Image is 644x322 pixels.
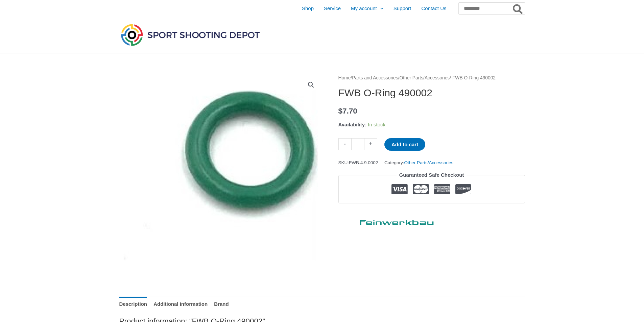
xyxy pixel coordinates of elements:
[153,297,208,311] a: Additional information
[352,75,398,80] a: Parts and Accessories
[364,138,377,150] a: +
[338,158,378,167] span: SKU:
[338,74,525,82] nav: Breadcrumb
[400,75,450,80] a: Other Parts/Accessories
[305,79,317,91] a: View full-screen image gallery
[351,138,364,150] input: Product quantity
[384,158,453,167] span: Category:
[338,107,357,115] bdi: 7.70
[384,138,425,151] button: Add to cart
[119,74,322,276] img: FWB O-Ring 490002
[338,87,525,99] h1: FWB O-Ring 490002
[338,138,351,150] a: -
[404,160,454,165] a: Other Parts/Accessories
[119,297,147,311] a: Description
[338,122,367,127] span: Availability:
[338,214,440,228] a: Feinwerkbau
[338,75,351,80] a: Home
[338,107,343,115] span: $
[368,122,385,127] span: In stock
[119,22,261,47] img: Sport Shooting Depot
[214,297,229,311] a: Brand
[397,170,467,180] legend: Guaranteed Safe Checkout
[511,3,525,14] button: Search
[349,160,378,165] span: FWB.4.9.0002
